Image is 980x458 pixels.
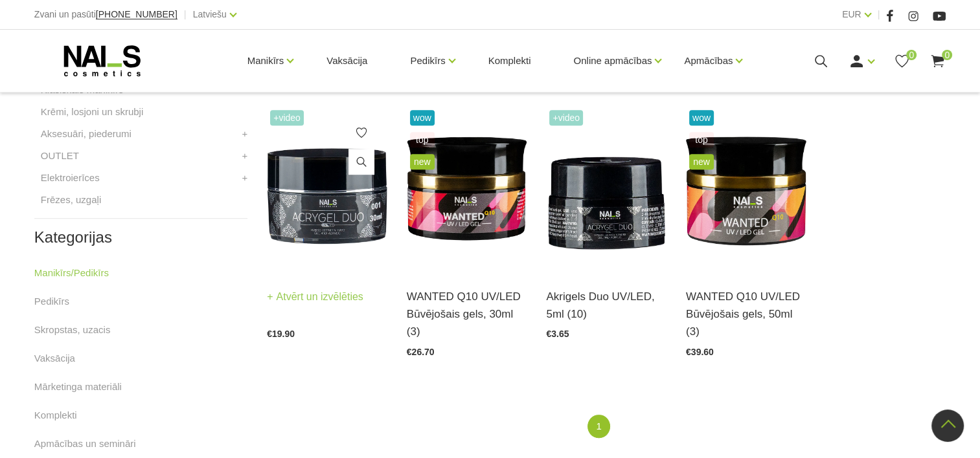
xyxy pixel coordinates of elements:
[41,104,143,120] a: Krēmi, losjoni un skrubji
[549,110,583,125] span: +Video
[410,35,445,87] a: Pedikīrs
[546,288,667,323] a: Akrigels Duo UV/LED, 5ml (10)
[573,35,652,87] a: Online apmācības
[184,6,187,23] span: |
[270,110,304,125] span: +Video
[407,288,527,341] a: WANTED Q10 UV/LED Būvējošais gels, 30ml (3)
[686,107,806,272] img: Gels WANTED NAILS cosmetics tehniķu komanda ir radījusi gelu, kas ilgi jau ir katra meistara mekl...
[41,148,79,164] a: OUTLET
[34,379,122,395] a: Mārketinga materiāli
[407,107,527,272] img: Gels WANTED NAILS cosmetics tehniķu komanda ir radījusi gelu, kas ilgi jau ir katra meistara mekl...
[316,30,378,92] a: Vaksācija
[34,351,75,366] a: Vaksācija
[41,170,100,186] a: Elektroierīces
[34,294,69,309] a: Pedikīrs
[689,110,714,125] span: wow
[478,30,541,92] a: Komplekti
[410,110,435,125] span: wow
[942,50,952,60] span: 0
[34,6,177,23] div: Zvani un pasūti
[407,347,435,357] span: €26.70
[267,329,295,339] span: €19.90
[96,9,177,19] span: [PHONE_NUMBER]
[546,107,667,272] img: Kas ir AKRIGELS “DUO GEL” un kādas problēmas tas risina?• Tas apvieno ērti modelējamā akrigela un...
[34,265,109,281] a: Manikīrs/Pedikīrs
[689,132,714,147] span: top
[267,107,387,272] img: Kas ir AKRIGELS “DUO GEL” un kādas problēmas tas risina?• Tas apvieno ērti modelējamā akrigela un...
[684,35,733,87] a: Apmācības
[587,415,610,439] a: 1
[686,288,806,341] a: WANTED Q10 UV/LED Būvējošais gels, 50ml (3)
[96,10,177,19] a: [PHONE_NUMBER]
[906,50,917,60] span: 0
[410,132,435,147] span: top
[247,35,284,87] a: Manikīrs
[689,154,714,169] span: new
[193,6,227,22] a: Latviešu
[242,170,247,186] a: +
[242,148,247,164] a: +
[842,6,861,22] a: EUR
[546,329,569,339] span: €3.65
[929,53,946,69] a: 0
[34,436,136,452] a: Apmācības un semināri
[34,229,247,246] h2: Kategorijas
[267,415,946,439] nav: catalog-product-list
[410,154,435,169] span: new
[41,126,131,142] a: Aksesuāri, piederumi
[34,408,77,423] a: Komplekti
[34,322,111,338] a: Skropstas, uzacis
[267,288,363,306] a: Atvērt un izvēlēties
[242,126,247,142] a: +
[894,53,910,69] a: 0
[878,6,880,23] span: |
[41,192,101,208] a: Frēzes, uzgaļi
[686,347,714,357] span: €39.60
